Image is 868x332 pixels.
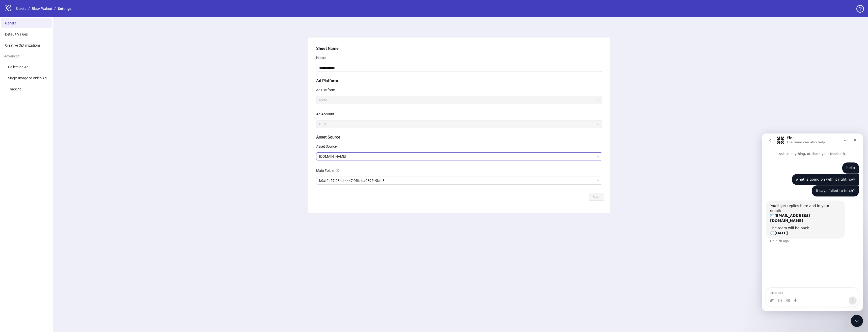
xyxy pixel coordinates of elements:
span: Pure [319,120,599,128]
li: / [54,6,56,11]
span: Default Values [5,32,28,36]
a: Settings [57,6,72,11]
span: Creative Optimizations [5,43,41,47]
h5: Ad Platform [316,78,602,84]
iframe: Intercom live chat [851,315,863,327]
h5: Asset Source [316,134,602,140]
h5: Sheet Name [316,46,602,52]
span: Meta [319,96,599,104]
span: General [5,21,17,25]
a: Black Walnut [31,6,53,11]
span: Collection Ad [8,65,29,69]
span: Single Image or Video Ad [8,76,47,80]
span: Tracking [8,87,21,91]
span: Frame.io [319,153,599,160]
label: Asset Source [316,142,340,150]
span: b0af2b57-034d-4447-9ffb-ba0895e9bfd8 [319,177,599,184]
span: question-circle [856,5,864,13]
label: Ad Platform [316,86,338,94]
button: Save [589,193,604,201]
label: Main Folder [316,167,342,175]
a: Sheets [15,6,27,11]
iframe: To enrich screen reader interactions, please activate Accessibility in Grammarly extension settings [762,134,863,311]
li: / [28,6,30,11]
span: question-circle [336,169,339,172]
label: Name [316,54,329,62]
label: Ad Account [316,110,338,118]
input: Name [316,64,602,72]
